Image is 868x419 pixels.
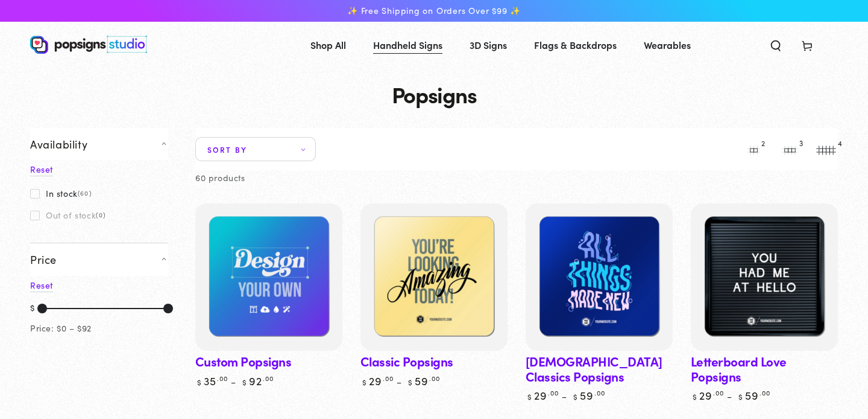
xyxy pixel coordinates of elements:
a: Custom PopsignsCustom Popsigns [195,203,342,351]
span: Wearables [644,36,691,54]
button: 3 [778,137,802,161]
h1: Popsigns [30,82,838,106]
span: Handheld Signs [373,36,442,54]
span: 3D Signs [470,36,507,54]
img: Popsigns Studio [30,36,147,54]
a: Flags & Backdrops [525,29,626,61]
summary: Availability [30,128,168,160]
a: 3D Signs [461,29,516,61]
a: Reset [30,279,53,292]
div: Price: $0 – $92 [30,321,92,336]
span: Shop All [310,36,346,54]
span: Price [30,252,57,266]
a: Letterboard Love PopsignsLetterboard Love Popsigns [691,203,838,351]
div: $ [30,300,35,317]
span: ✨ Free Shipping on Orders Over $99 ✨ [347,5,521,16]
summary: Price [30,243,168,275]
button: 2 [741,137,766,161]
a: Handheld Signs [364,29,451,61]
summary: Search our site [760,31,791,58]
a: Wearables [635,29,700,61]
span: Flags & Backdrops [534,36,617,54]
a: Reset [30,163,53,176]
span: Availability [30,137,87,151]
a: Baptism Classics PopsignsBaptism Classics Popsigns [526,203,673,351]
span: (60) [78,190,92,197]
summary: Sort by [195,137,316,161]
span: (0) [96,211,105,219]
p: 60 products [195,170,245,185]
a: Classic PopsignsClassic Popsigns [360,203,508,351]
label: In stock [30,188,92,198]
label: Out of stock [30,210,105,220]
a: Shop All [301,29,355,61]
